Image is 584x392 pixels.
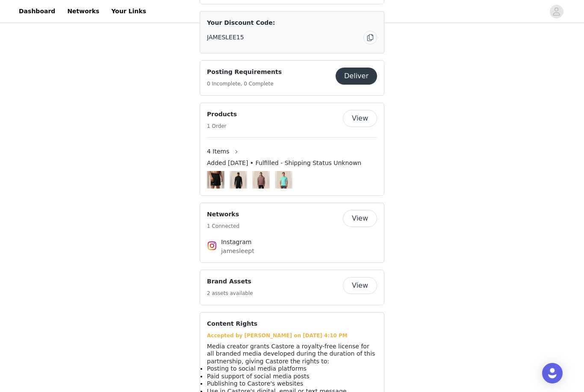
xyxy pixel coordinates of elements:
[207,210,239,219] h4: Networks
[209,171,222,189] img: Adapt Training 6" Shorts - Black
[200,60,384,96] div: Posting Requirements
[207,169,224,191] img: Image Background Blur
[200,203,384,263] div: Networks
[343,110,377,127] button: View
[221,238,363,247] h4: Instagram
[207,68,282,77] h4: Posting Requirements
[207,332,377,339] div: Accepted by [PERSON_NAME] on [DATE] 4:10 PM
[207,159,361,168] span: Added [DATE] • Fulfilled - Shipping Status Unknown
[207,373,310,380] span: Paid support of social media posts
[232,171,245,189] img: Apex Training 1/4 Zip Top - Black
[230,169,247,191] img: Image Background Blur
[207,147,230,156] span: 4 Items
[62,2,104,21] a: Networks
[207,343,375,365] span: Media creator grants Castore a royalty-free license for all branded media developed during the du...
[207,222,239,230] h5: 1 Connected
[200,103,384,196] div: Products
[106,2,151,21] a: Your Links
[207,241,217,251] img: Instagram Icon
[207,319,257,328] h4: Content Rights
[552,5,560,18] div: avatar
[207,365,307,372] span: Posting to social media platforms
[14,2,60,21] a: Dashboard
[207,289,253,297] h5: 2 assets available
[207,18,275,27] span: Your Discount Code:
[207,380,303,387] span: Publishing to Castore's websites
[254,171,268,189] img: Adapt Lifestyle Hoodie – Mauve
[343,210,377,227] button: View
[275,169,292,191] img: Image Background Blur
[207,80,282,88] h5: 0 Incomplete, 0 Complete
[207,33,244,42] span: JAMESLEE15
[336,68,377,85] button: Deliver
[207,110,237,119] h4: Products
[542,363,563,383] div: Open Intercom Messenger
[207,122,237,130] h5: 1 Order
[200,270,384,305] div: Brand Assets
[277,171,290,189] img: Flow Training T-Shirt - Light Aqua
[343,277,377,294] button: View
[221,247,363,256] p: jamesleept
[252,169,270,191] img: Image Background Blur
[207,277,253,286] h4: Brand Assets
